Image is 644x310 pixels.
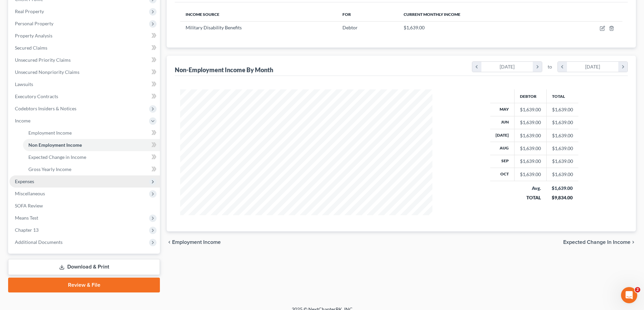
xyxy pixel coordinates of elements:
[186,12,219,17] span: Income Source
[635,287,640,292] span: 2
[520,145,541,152] div: $1,639.00
[15,227,39,233] span: Chapter 13
[630,239,636,245] i: chevron_right
[490,129,515,142] th: [DATE]
[546,168,578,181] td: $1,639.00
[28,166,71,172] span: Gross Yearly Income
[172,239,221,245] span: Employment Income
[23,127,160,139] a: Employment Income
[404,25,425,30] span: $1,639.00
[9,78,160,90] a: Lawsuits
[15,8,44,14] span: Real Property
[186,25,242,30] span: Military Disability Benefits
[546,103,578,116] td: $1,639.00
[546,116,578,129] td: $1,639.00
[546,155,578,168] td: $1,639.00
[23,139,160,151] a: Non Employment Income
[9,200,160,212] a: SOFA Review
[15,81,33,87] span: Lawsuits
[472,62,481,72] i: chevron_left
[490,168,515,181] th: Oct
[520,171,541,178] div: $1,639.00
[15,178,34,184] span: Expenses
[342,12,351,17] span: For
[342,25,358,30] span: Debtor
[28,142,82,148] span: Non Employment Income
[28,130,72,136] span: Employment Income
[15,57,71,63] span: Unsecured Priority Claims
[167,239,221,245] button: chevron_left Employment Income
[8,259,160,275] a: Download & Print
[404,12,460,17] span: Current Monthly Income
[175,66,273,74] div: Non-Employment Income By Month
[563,239,636,245] button: Expected Change in Income chevron_right
[621,287,637,303] iframe: Intercom live chat
[490,142,515,155] th: Aug
[15,215,38,221] span: Means Test
[533,62,542,72] i: chevron_right
[9,66,160,78] a: Unsecured Nonpriority Claims
[8,278,160,292] a: Review & File
[520,158,541,165] div: $1,639.00
[15,118,30,123] span: Income
[552,185,573,192] div: $1,639.00
[15,33,52,38] span: Property Analysis
[546,89,578,103] th: Total
[514,89,546,103] th: Debtor
[15,191,45,196] span: Miscellaneous
[9,30,160,42] a: Property Analysis
[9,90,160,103] a: Executory Contracts
[15,203,43,208] span: SOFA Review
[548,63,552,70] span: to
[167,239,172,245] i: chevron_left
[481,62,533,72] div: [DATE]
[520,119,541,126] div: $1,639.00
[23,151,160,163] a: Expected Change in Income
[15,93,58,99] span: Executory Contracts
[9,54,160,66] a: Unsecured Priority Claims
[546,142,578,155] td: $1,639.00
[520,194,541,201] div: TOTAL
[563,239,630,245] span: Expected Change in Income
[15,69,79,75] span: Unsecured Nonpriority Claims
[520,185,541,192] div: Avg.
[520,106,541,113] div: $1,639.00
[15,45,47,51] span: Secured Claims
[15,21,53,26] span: Personal Property
[558,62,567,72] i: chevron_left
[15,106,76,111] span: Codebtors Insiders & Notices
[490,116,515,129] th: Jun
[28,154,86,160] span: Expected Change in Income
[552,194,573,201] div: $9,834.00
[490,103,515,116] th: May
[9,42,160,54] a: Secured Claims
[15,239,63,245] span: Additional Documents
[23,163,160,175] a: Gross Yearly Income
[618,62,627,72] i: chevron_right
[490,155,515,168] th: Sep
[520,132,541,139] div: $1,639.00
[567,62,619,72] div: [DATE]
[546,129,578,142] td: $1,639.00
